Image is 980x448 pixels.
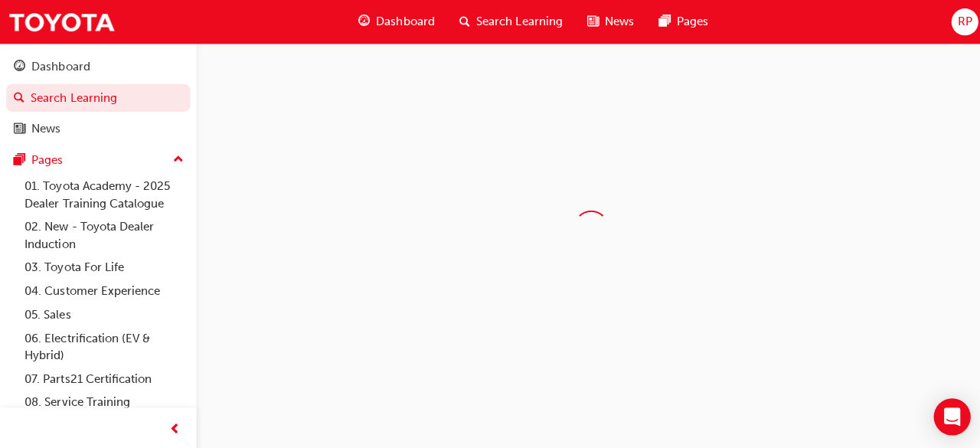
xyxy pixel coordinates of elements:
[18,388,189,412] a: 08. Service Training
[18,301,189,325] a: 05. Sales
[8,5,115,39] img: Trak
[18,214,189,254] a: 02. New - Toyota Dealer Induction
[14,153,25,167] span: pages-icon
[6,146,189,174] button: Pages
[18,325,189,365] a: 06. Electrification (EV & Hybrid)
[18,365,189,389] a: 07. Parts21 Certification
[31,57,90,75] div: Dashboard
[456,12,467,31] span: search-icon
[952,13,966,31] span: RP
[14,60,25,74] span: guage-icon
[601,13,630,31] span: News
[6,49,189,146] button: DashboardSearch LearningNews
[928,396,965,433] div: Open Intercom Messenger
[31,119,60,137] div: News
[642,6,716,38] a: pages-iconPages
[946,8,972,35] button: RP
[18,173,189,214] a: 01. Toyota Academy - 2025 Dealer Training Catalogue
[356,12,367,31] span: guage-icon
[172,149,183,169] span: up-icon
[672,13,704,31] span: Pages
[6,83,189,112] a: Search Learning
[31,151,63,168] div: Pages
[18,278,189,302] a: 04. Customer Experience
[14,91,24,105] span: search-icon
[374,13,432,31] span: Dashboard
[344,6,444,38] a: guage-iconDashboard
[583,12,595,31] span: news-icon
[473,13,559,31] span: Search Learning
[18,254,189,278] a: 03. Toyota For Life
[571,6,642,38] a: news-iconNews
[6,52,189,80] a: Dashboard
[444,6,571,38] a: search-iconSearch Learning
[6,114,189,142] a: News
[655,12,666,31] span: pages-icon
[168,417,180,437] span: prev-icon
[14,122,25,136] span: news-icon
